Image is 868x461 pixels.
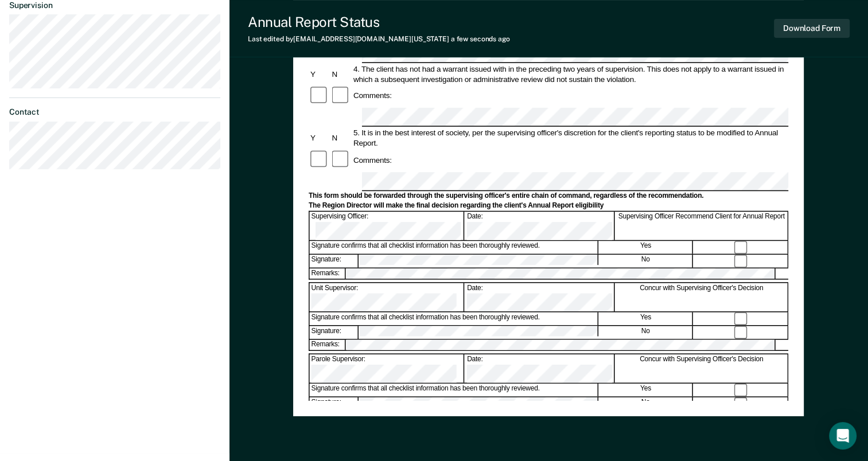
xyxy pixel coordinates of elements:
div: Date: [465,283,614,311]
div: Yes [599,312,693,325]
div: N [330,133,352,143]
dt: Supervision [9,1,220,10]
div: 4. The client has not had a warrant issued with in the preceding two years of supervision. This d... [352,64,788,84]
div: Date: [465,212,614,240]
div: Yes [599,384,693,396]
div: Date: [465,354,614,382]
div: Remarks: [310,268,347,279]
div: Signature: [310,326,359,339]
div: Comments: [352,91,394,101]
div: Yes [599,241,693,254]
div: Parole Supervisor: [310,354,465,382]
div: Unit Supervisor: [310,283,465,311]
div: Signature confirms that all checklist information has been thoroughly reviewed. [310,312,598,325]
div: Signature: [310,255,359,267]
button: Download Form [774,19,850,38]
div: Concur with Supervising Officer's Decision [616,354,788,382]
div: Remarks: [310,340,347,350]
div: The Region Director will make the final decision regarding the client's Annual Report eligibility [309,201,788,210]
div: Supervising Officer: [310,212,465,240]
div: N [330,69,352,79]
div: Y [309,133,330,143]
div: Signature confirms that all checklist information has been thoroughly reviewed. [310,241,598,254]
div: Supervising Officer Recommend Client for Annual Report [616,212,788,240]
div: No [599,397,693,410]
div: No [599,326,693,339]
div: This form should be forwarded through the supervising officer's entire chain of command, regardle... [309,192,788,201]
div: Signature confirms that all checklist information has been thoroughly reviewed. [310,384,598,396]
div: Annual Report Status [248,14,510,30]
dt: Contact [9,107,220,117]
div: Last edited by [EMAIL_ADDRESS][DOMAIN_NAME][US_STATE] [248,35,510,43]
div: Y [309,69,330,79]
div: Comments: [352,155,394,165]
div: Open Intercom Messenger [829,422,857,450]
div: Concur with Supervising Officer's Decision [616,283,788,311]
span: a few seconds ago [451,35,510,43]
div: No [599,255,693,267]
div: 5. It is in the best interest of society, per the supervising officer's discretion for the client... [352,128,788,149]
div: Signature: [310,397,359,410]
